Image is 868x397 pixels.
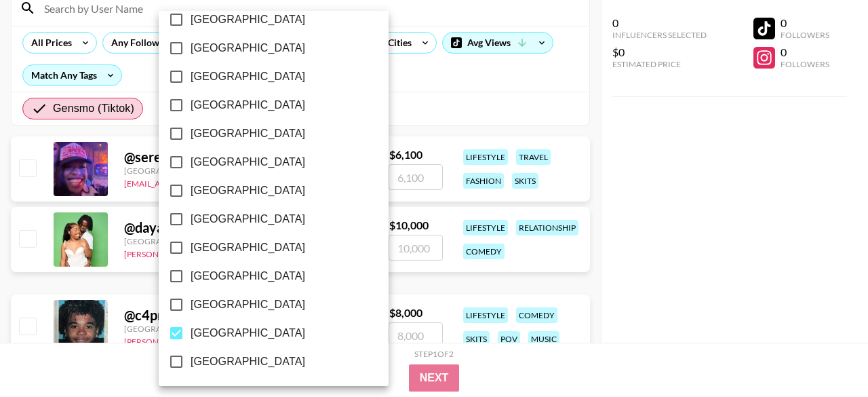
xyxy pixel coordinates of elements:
[191,69,305,85] span: [GEOGRAPHIC_DATA]
[191,325,305,341] span: [GEOGRAPHIC_DATA]
[191,268,305,284] span: [GEOGRAPHIC_DATA]
[191,126,305,142] span: [GEOGRAPHIC_DATA]
[800,329,852,381] iframe: Drift Widget Chat Controller
[191,297,305,313] span: [GEOGRAPHIC_DATA]
[191,154,305,170] span: [GEOGRAPHIC_DATA]
[191,354,305,370] span: [GEOGRAPHIC_DATA]
[191,183,305,199] span: [GEOGRAPHIC_DATA]
[191,211,305,227] span: [GEOGRAPHIC_DATA]
[191,12,305,28] span: [GEOGRAPHIC_DATA]
[191,240,305,256] span: [GEOGRAPHIC_DATA]
[191,97,305,113] span: [GEOGRAPHIC_DATA]
[191,40,305,56] span: [GEOGRAPHIC_DATA]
